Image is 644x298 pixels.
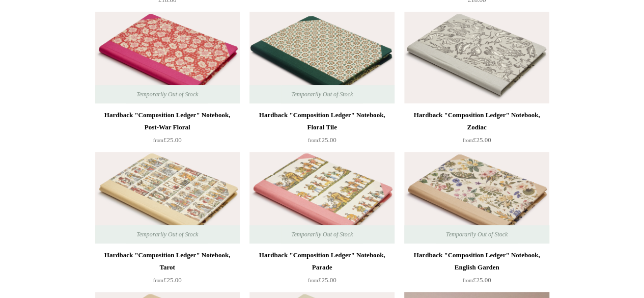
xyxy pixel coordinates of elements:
div: Hardback "Composition Ledger" Notebook, Parade [252,249,391,274]
a: Hardback "Composition Ledger" Notebook, Floral Tile from£25.00 [249,109,394,151]
div: Hardback "Composition Ledger" Notebook, English Garden [407,249,546,274]
a: Hardback "Composition Ledger" Notebook, Tarot from£25.00 [95,249,240,291]
a: Hardback "Composition Ledger" Notebook, Tarot Hardback "Composition Ledger" Notebook, Tarot Tempo... [95,152,240,243]
div: Hardback "Composition Ledger" Notebook, Floral Tile [252,109,391,133]
span: Temporarily Out of Stock [436,225,518,243]
span: from [463,138,473,143]
span: from [153,278,163,283]
a: Hardback "Composition Ledger" Notebook, Parade Hardback "Composition Ledger" Notebook, Parade Tem... [249,152,394,243]
span: £25.00 [153,136,182,144]
div: Hardback "Composition Ledger" Notebook, Tarot [98,249,237,274]
a: Hardback "Composition Ledger" Notebook, Post-War Floral Hardback "Composition Ledger" Notebook, P... [95,12,240,103]
img: Hardback "Composition Ledger" Notebook, English Garden [404,152,549,243]
span: Temporarily Out of Stock [281,85,363,103]
a: Hardback "Composition Ledger" Notebook, English Garden Hardback "Composition Ledger" Notebook, En... [404,152,549,243]
img: Hardback "Composition Ledger" Notebook, Zodiac [404,12,549,103]
a: Hardback "Composition Ledger" Notebook, Parade from£25.00 [249,249,394,291]
img: Hardback "Composition Ledger" Notebook, Tarot [95,152,240,243]
a: Hardback "Composition Ledger" Notebook, English Garden from£25.00 [404,249,549,291]
img: Hardback "Composition Ledger" Notebook, Floral Tile [249,12,394,103]
span: £25.00 [153,276,182,284]
a: Hardback "Composition Ledger" Notebook, Post-War Floral from£25.00 [95,109,240,151]
span: £25.00 [308,276,337,284]
img: Hardback "Composition Ledger" Notebook, Parade [249,152,394,243]
span: £25.00 [308,136,337,144]
img: Hardback "Composition Ledger" Notebook, Post-War Floral [95,12,240,103]
span: Temporarily Out of Stock [281,225,363,243]
span: from [308,278,318,283]
span: Temporarily Out of Stock [126,85,208,103]
span: £25.00 [463,276,491,284]
a: Hardback "Composition Ledger" Notebook, Zodiac from£25.00 [404,109,549,151]
span: Temporarily Out of Stock [126,225,208,243]
span: £25.00 [463,136,491,144]
span: from [308,138,318,143]
a: Hardback "Composition Ledger" Notebook, Zodiac Hardback "Composition Ledger" Notebook, Zodiac [404,12,549,103]
span: from [153,138,163,143]
a: Hardback "Composition Ledger" Notebook, Floral Tile Hardback "Composition Ledger" Notebook, Flora... [249,12,394,103]
div: Hardback "Composition Ledger" Notebook, Zodiac [407,109,546,133]
span: from [463,278,473,283]
div: Hardback "Composition Ledger" Notebook, Post-War Floral [98,109,237,133]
